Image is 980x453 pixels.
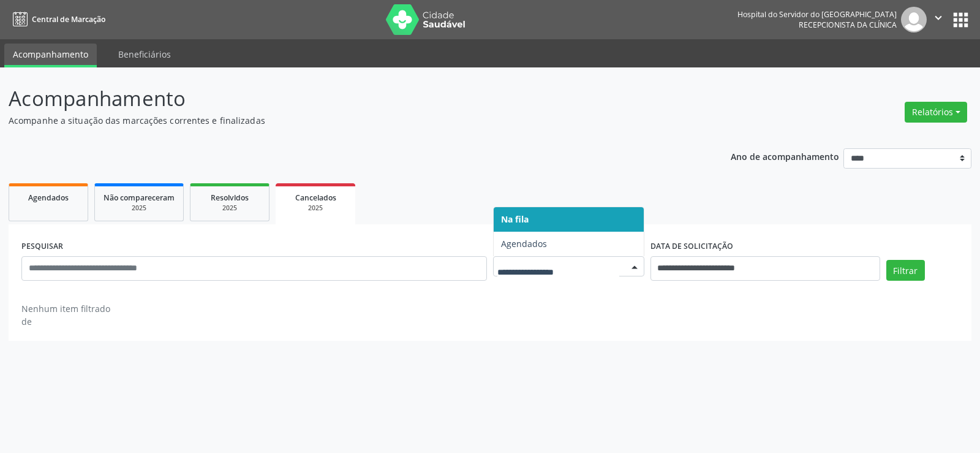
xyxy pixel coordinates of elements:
div: Nenhum item filtrado [21,302,110,315]
label: DATA DE SOLICITAÇÃO [650,237,733,256]
button: Relatórios [905,102,967,123]
button:  [927,7,950,32]
div: de [21,315,110,328]
div: 2025 [199,204,260,213]
span: Na fila [501,213,529,225]
button: Filtrar [886,260,925,281]
span: Agendados [501,238,547,249]
button: apps [950,9,971,31]
span: Central de Marcação [32,14,105,25]
span: Agendados [28,192,69,203]
div: 2025 [104,204,175,213]
label: PESQUISAR [21,237,63,256]
span: Cancelados [295,192,336,203]
p: Ano de acompanhamento [731,148,839,164]
span: Resolvidos [211,192,249,203]
a: Acompanhamento [4,44,97,67]
i:  [932,11,945,25]
p: Acompanhe a situação das marcações correntes e finalizadas [9,114,682,127]
span: Não compareceram [104,192,175,203]
div: 2025 [284,204,347,213]
a: Beneficiários [110,44,179,65]
div: Hospital do Servidor do [GEOGRAPHIC_DATA] [737,9,897,20]
a: Central de Marcação [9,9,105,29]
img: img [901,7,927,32]
p: Acompanhamento [9,83,682,114]
span: Recepcionista da clínica [799,20,897,30]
